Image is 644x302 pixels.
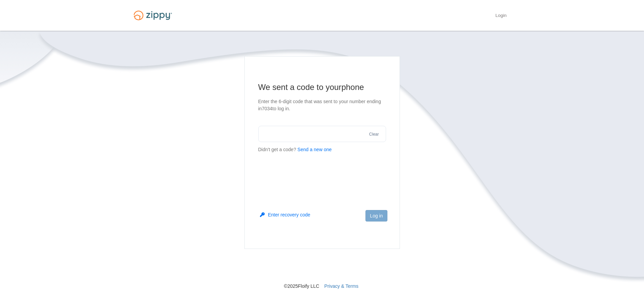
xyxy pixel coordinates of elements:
p: Didn't get a code? [258,146,386,153]
button: Send a new one [297,146,332,153]
a: Login [495,13,506,20]
img: Logo [129,7,176,23]
p: Enter the 6-digit code that was sent to your number ending in 7034 to log in. [258,98,386,112]
h1: We sent a code to your phone [258,82,386,93]
nav: © 2025 Floify LLC [129,249,515,289]
button: Enter recovery code [260,211,310,218]
button: Log in [365,210,387,222]
a: Privacy & Terms [324,283,358,289]
button: Clear [367,131,381,138]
